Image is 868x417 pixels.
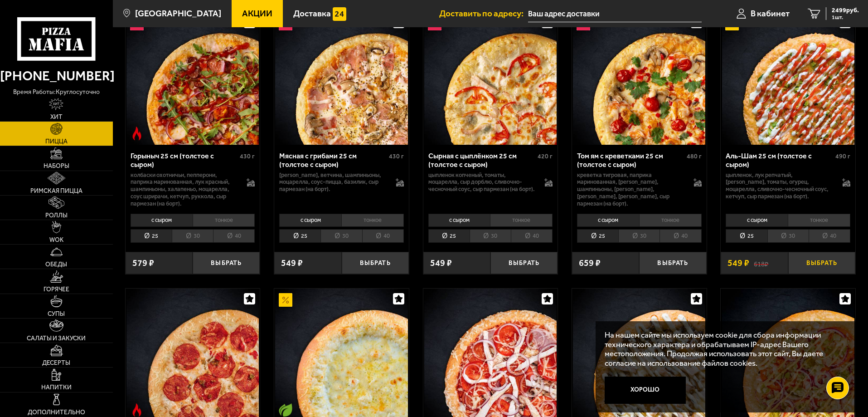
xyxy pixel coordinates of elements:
span: Напитки [41,384,72,391]
img: 15daf4d41897b9f0e9f617042186c801.svg [333,7,346,21]
span: Салаты и закуски [27,335,86,342]
li: 25 [131,229,172,243]
img: Вегетарианское блюдо [279,403,292,417]
li: 30 [618,229,659,243]
img: Акционный [279,293,292,307]
span: Обеды [45,261,67,268]
button: Выбрать [193,252,260,274]
button: Выбрать [788,252,855,274]
span: Десерты [42,360,70,366]
button: Выбрать [639,252,706,274]
li: 25 [577,229,618,243]
li: 30 [470,229,511,243]
div: Мясная с грибами 25 см (толстое с сыром) [279,152,387,169]
p: цыпленок копченый, томаты, моцарелла, сыр дорблю, сливочно-чесночный соус, сыр пармезан (на борт). [428,172,536,193]
li: с сыром [726,214,788,226]
li: 40 [809,229,850,243]
a: НовинкаТом ям с креветками 25 см (толстое с сыром) [572,12,707,145]
span: 430 г [240,152,255,160]
span: 1 шт. [832,15,859,20]
span: Супы [48,311,65,317]
li: тонкое [788,214,850,226]
li: с сыром [428,214,490,226]
p: [PERSON_NAME], ветчина, шампиньоны, моцарелла, соус-пицца, базилик, сыр пармезан (на борт). [279,172,387,193]
span: Пицца [45,138,68,145]
li: 30 [767,229,809,243]
li: 40 [511,229,553,243]
a: НовинкаОстрое блюдоГорыныч 25 см (толстое с сыром) [126,12,260,145]
span: 480 г [687,152,702,160]
span: В кабинет [751,9,790,18]
span: 549 ₽ [281,259,303,268]
a: АкционныйАль-Шам 25 см (толстое с сыром) [721,12,855,145]
p: цыпленок, лук репчатый, [PERSON_NAME], томаты, огурец, моцарелла, сливочно-чесночный соус, кетчуп... [726,172,833,201]
img: Горыныч 25 см (толстое с сыром) [126,12,259,145]
span: Доставить по адресу: [439,9,528,18]
span: 490 г [835,152,850,160]
li: с сыром [577,214,639,226]
div: Аль-Шам 25 см (толстое с сыром) [726,152,833,169]
span: Дополнительно [28,409,85,416]
p: креветка тигровая, паприка маринованная, [PERSON_NAME], шампиньоны, [PERSON_NAME], [PERSON_NAME],... [577,172,684,208]
div: Сырная с цыплёнком 25 см (толстое с сыром) [428,152,536,169]
button: Выбрать [490,252,558,274]
span: 2499 руб. [832,7,859,14]
a: НовинкаМясная с грибами 25 см (толстое с сыром) [274,12,409,145]
span: Хит [50,114,63,120]
span: Доставка [293,9,331,18]
span: [GEOGRAPHIC_DATA] [135,9,221,18]
span: Горячее [44,286,69,293]
button: Хорошо [605,377,686,404]
input: Ваш адрес доставки [528,5,702,22]
li: с сыром [131,214,193,226]
img: Аль-Шам 25 см (толстое с сыром) [722,12,854,145]
s: 618 ₽ [754,259,768,268]
li: тонкое [193,214,255,226]
li: тонкое [639,214,702,226]
img: Сырная с цыплёнком 25 см (толстое с сыром) [424,12,557,145]
a: НовинкаСырная с цыплёнком 25 см (толстое с сыром) [423,12,558,145]
li: 30 [320,229,362,243]
span: Римская пицца [30,188,82,194]
span: 659 ₽ [579,259,601,268]
li: 40 [362,229,404,243]
p: колбаски Охотничьи, пепперони, паприка маринованная, лук красный, шампиньоны, халапеньо, моцарелл... [131,172,238,208]
span: 579 ₽ [132,259,154,268]
img: Острое блюдо [130,403,144,417]
li: тонкое [341,214,404,226]
span: 549 ₽ [430,259,452,268]
li: 40 [213,229,255,243]
img: Острое блюдо [130,127,144,140]
img: Мясная с грибами 25 см (толстое с сыром) [275,12,407,145]
li: 25 [279,229,320,243]
p: На нашем сайте мы используем cookie для сбора информации технического характера и обрабатываем IP... [605,330,842,368]
span: 430 г [389,152,404,160]
div: Горыныч 25 см (толстое с сыром) [131,152,238,169]
span: Акции [242,9,272,18]
li: 25 [726,229,767,243]
span: Наборы [44,163,69,169]
li: с сыром [279,214,341,226]
li: 40 [659,229,701,243]
span: 549 ₽ [727,259,749,268]
div: Том ям с креветками 25 см (толстое с сыром) [577,152,684,169]
li: тонкое [490,214,553,226]
li: 30 [172,229,213,243]
button: Выбрать [342,252,409,274]
span: Роллы [45,212,68,219]
img: Том ям с креветками 25 см (толстое с сыром) [573,12,705,145]
span: WOK [49,237,63,243]
li: 25 [428,229,470,243]
span: 420 г [538,152,553,160]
